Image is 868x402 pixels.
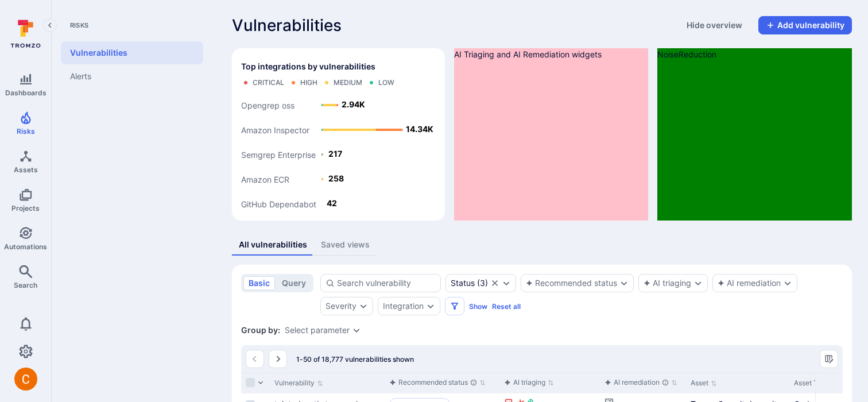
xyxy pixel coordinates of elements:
[445,297,464,315] button: Filters
[328,149,342,159] text: 217
[337,277,436,289] input: Search vulnerability
[241,199,316,208] text: GitHub Dependabot
[490,279,499,288] button: Clear selection
[342,99,365,109] text: 2.94K
[619,279,629,288] button: Expand dropdown
[334,78,362,87] div: Medium
[14,281,37,289] span: Search
[14,368,37,391] img: ACg8ocJuq_DPPTkXyD9OlTnVLvDrpObecjcADscmEHLMiTyEnTELew=s96-c
[526,279,617,288] button: Recommended status
[300,78,317,87] div: High
[426,301,435,311] button: Expand dropdown
[269,350,287,368] button: Go to the next page
[389,377,477,388] div: Recommended status
[451,279,488,288] div: ( 3 )
[644,279,691,288] button: AI triaging
[46,21,54,30] i: Collapse navigation menu
[5,88,46,97] span: Dashboards
[285,326,361,335] div: grouping parameters
[241,149,316,160] text: Semgrep Enterprise
[253,78,284,87] div: Critical
[502,279,511,288] button: Expand dropdown
[285,326,350,335] button: Select parameter
[232,48,445,221] div: Top integrations by vulnerabilities
[451,279,475,288] div: Status
[43,18,57,32] button: Collapse navigation menu
[243,276,275,290] button: basic
[17,127,35,136] span: Risks
[794,378,838,388] button: Sort by Asset Type
[492,302,521,311] button: Reset all
[406,124,433,134] text: 14.34K
[378,78,394,87] div: Low
[241,174,289,184] text: Amazon ECR
[241,100,294,110] text: Opengrep oss
[246,350,264,368] button: Go to the previous page
[241,61,375,72] span: Top integrations by vulnerabilities
[352,326,361,335] button: Expand dropdown
[11,204,40,212] span: Projects
[239,239,307,250] div: All vulnerabilities
[296,355,414,364] span: 1-50 of 18,777 vulnerabilities shown
[604,377,669,388] div: AI remediation
[14,368,37,391] div: Camilo Rivera
[783,279,792,288] button: Expand dropdown
[241,92,436,211] svg: Top integrations by vulnerabilities bar
[718,279,781,288] button: AI remediation
[389,378,486,387] button: Sort by function header() { return /*#__PURE__*/react__WEBPACK_IMPORTED_MODULE_0__.createElement(...
[504,377,545,388] div: AI triaging
[691,378,717,388] button: Sort by Asset
[454,48,649,221] div: AI Triaging and AI Remediation widgets
[451,279,488,288] button: Status(3)
[241,324,280,336] span: Group by:
[277,276,311,290] button: query
[274,378,323,388] button: Sort by Vulnerability
[14,165,38,174] span: Assets
[232,16,342,34] span: Vulnerabilities
[232,234,852,256] div: assets tabs
[241,125,309,134] text: Amazon Inspector
[383,301,424,311] button: Integration
[246,378,255,387] span: Select all rows
[61,41,203,64] a: Vulnerabilities
[680,16,749,34] button: Hide overview
[469,302,487,311] button: Show
[327,198,337,208] text: 42
[820,350,838,368] button: Manage columns
[693,279,703,288] button: Expand dropdown
[61,21,203,30] span: Risks
[328,173,344,183] text: 258
[758,16,852,34] button: Add vulnerability
[604,378,677,387] button: Sort by function header() { return /*#__PURE__*/react__WEBPACK_IMPORTED_MODULE_0__.createElement(...
[321,239,370,250] div: Saved views
[61,64,203,88] a: Alerts
[359,301,368,311] button: Expand dropdown
[504,378,554,387] button: Sort by function header() { return /*#__PURE__*/react__WEBPACK_IMPORTED_MODULE_0__.createElement(...
[4,242,47,251] span: Automations
[657,48,852,60] div: NoiseReduction
[325,301,356,311] button: Severity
